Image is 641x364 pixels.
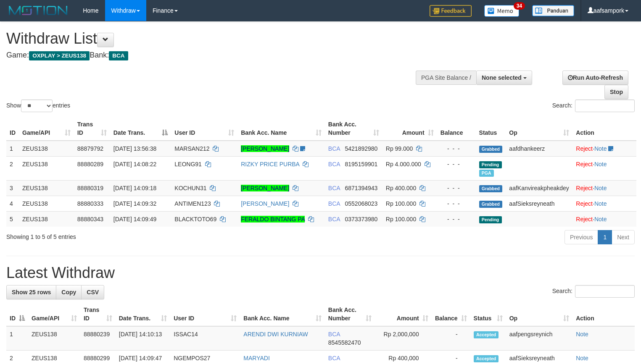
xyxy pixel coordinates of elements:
[345,200,378,207] span: Copy 0552068023 to clipboard
[430,5,472,17] img: Feedback.jpg
[345,161,378,168] span: Copy 8195159901 to clipboard
[576,331,588,338] a: Note
[77,216,103,223] span: 88880343
[6,229,261,241] div: Showing 1 to 5 of 5 entries
[482,74,522,81] span: None selected
[345,216,378,223] span: Copy 0373373980 to clipboard
[612,230,635,244] a: Next
[565,230,598,244] a: Previous
[12,289,51,296] span: Show 25 rows
[113,216,156,223] span: [DATE] 14:09:49
[576,200,593,207] a: Reject
[479,161,502,168] span: Pending
[506,141,572,157] td: aafdhankeerz
[113,185,156,191] span: [DATE] 14:09:18
[174,145,209,152] span: MARSAN212
[325,117,382,141] th: Bank Acc. Number: activate to sort column ascending
[77,161,103,168] span: 88880289
[474,355,499,362] span: Accepted
[594,200,607,207] a: Note
[437,117,476,141] th: Balance
[575,100,635,112] input: Search:
[110,117,171,141] th: Date Trans.: activate to sort column descending
[594,185,607,191] a: Note
[576,216,593,223] a: Reject
[441,215,472,223] div: - - -
[386,200,416,207] span: Rp 100.000
[375,302,431,326] th: Amount: activate to sort column ascending
[328,200,340,207] span: BCA
[6,30,419,47] h1: Withdraw List
[6,180,19,196] td: 3
[328,355,340,361] span: BCA
[77,200,103,207] span: 88880333
[61,289,76,296] span: Copy
[572,156,636,180] td: ·
[594,161,607,168] a: Note
[386,161,421,168] span: Rp 4.000.000
[19,156,74,180] td: ZEUS138
[382,117,437,141] th: Amount: activate to sort column ascending
[552,100,635,112] label: Search:
[328,339,361,346] span: Copy 8545582470 to clipboard
[441,199,472,208] div: - - -
[328,145,340,152] span: BCA
[572,180,636,196] td: ·
[170,326,240,351] td: ISSAC14
[174,216,216,223] span: BLACKTOTO69
[6,264,635,281] h1: Latest Withdraw
[237,117,325,141] th: Bank Acc. Name: activate to sort column ascending
[572,211,636,227] td: ·
[506,117,572,141] th: Op: activate to sort column ascending
[572,141,636,157] td: ·
[171,117,237,141] th: User ID: activate to sort column ascending
[479,201,503,208] span: Grabbed
[572,302,635,326] th: Action
[441,184,472,192] div: - - -
[241,161,299,168] a: RIZKY PRICE PURBA
[479,185,503,192] span: Grabbed
[21,100,53,112] select: Showentries
[6,141,19,157] td: 1
[441,144,472,153] div: - - -
[572,196,636,211] td: ·
[328,331,340,338] span: BCA
[474,331,499,338] span: Accepted
[576,355,588,361] a: Note
[74,117,110,141] th: Trans ID: activate to sort column ascending
[6,211,19,227] td: 5
[6,156,19,180] td: 2
[6,285,56,299] a: Show 25 rows
[604,85,628,99] a: Stop
[594,145,607,152] a: Note
[576,161,593,168] a: Reject
[77,145,103,152] span: 88879792
[116,302,170,326] th: Date Trans.: activate to sort column ascending
[28,326,80,351] td: ZEUS138
[174,161,202,168] span: LEONG91
[386,185,416,191] span: Rp 400.000
[174,185,206,191] span: KOCHUN31
[113,200,156,207] span: [DATE] 14:09:32
[375,326,431,351] td: Rp 2,000,000
[476,117,506,141] th: Status
[19,117,74,141] th: Game/API: activate to sort column ascending
[345,185,378,191] span: Copy 6871394943 to clipboard
[6,117,19,141] th: ID
[328,161,340,168] span: BCA
[479,216,502,223] span: Pending
[174,200,211,207] span: ANTIMEN123
[532,5,574,16] img: panduan.png
[432,326,470,351] td: -
[241,145,289,152] a: [PERSON_NAME]
[80,326,116,351] td: 88880239
[81,285,104,299] a: CSV
[328,185,340,191] span: BCA
[113,145,156,152] span: [DATE] 13:56:38
[28,302,80,326] th: Game/API: activate to sort column ascending
[576,185,593,191] a: Reject
[386,145,413,152] span: Rp 99.000
[243,331,308,338] a: ARENDI DWI KURNIAW
[325,302,375,326] th: Bank Acc. Number: activate to sort column ascending
[484,5,520,17] img: Button%20Memo.svg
